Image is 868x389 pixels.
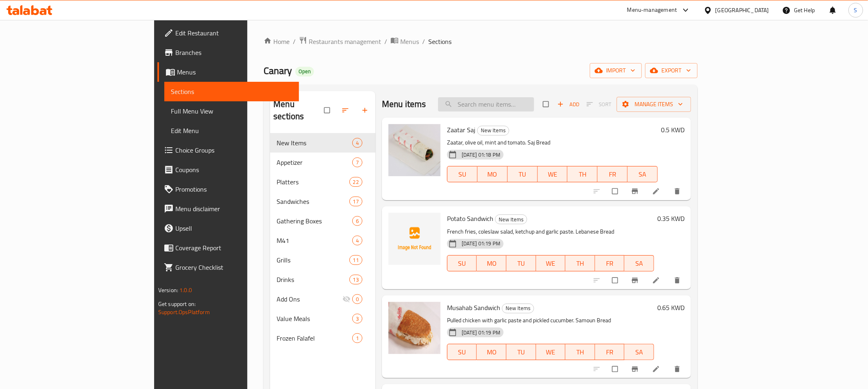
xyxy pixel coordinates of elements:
span: 1 [353,334,362,342]
div: items [349,177,362,187]
span: S [854,6,857,15]
span: Restaurants management [309,37,381,46]
button: SA [624,344,654,360]
span: Coverage Report [175,243,292,253]
span: SA [631,168,654,180]
span: Sandwiches [277,197,349,206]
span: FR [601,168,624,180]
button: Branch-specific-item [626,271,646,289]
div: items [349,255,362,265]
span: [DATE] 01:19 PM [458,240,504,247]
button: TH [565,255,595,271]
span: TU [511,168,534,180]
span: WE [541,168,565,180]
button: FR [598,166,628,182]
span: New Items [495,215,527,224]
a: Menu disclaimer [157,199,299,219]
img: Zaatar Saj [388,124,441,176]
div: Grills11 [270,250,375,270]
button: TU [506,255,536,271]
button: SA [628,166,658,182]
button: Add section [356,101,375,119]
button: TU [506,344,536,360]
span: Musahab Sandwich [447,302,500,314]
span: WE [539,346,563,358]
span: Gathering Boxes [277,216,352,226]
div: New Items [277,138,352,148]
span: SU [451,168,474,180]
span: 11 [350,256,362,264]
div: Gathering Boxes6 [270,211,375,231]
a: Sections [164,82,299,101]
p: Pulled chicken with garlic paste and pickled cucumber. Samoun Bread [447,315,654,326]
div: New Items [502,304,534,313]
button: MO [478,166,508,182]
span: MO [480,258,503,269]
nav: breadcrumb [264,36,698,47]
span: New Items [502,304,534,313]
img: Potato Sandwich [388,213,441,265]
div: Value Meals [277,314,352,323]
button: delete [668,271,688,289]
div: Grills [277,255,349,265]
button: FR [595,255,625,271]
a: Grocery Checklist [157,258,299,277]
span: Add [557,100,579,109]
button: TH [567,166,598,182]
div: Platters22 [270,172,375,192]
span: 13 [350,276,362,284]
span: Upsell [175,223,292,233]
span: Edit Restaurant [175,28,292,38]
button: WE [536,344,566,360]
a: Promotions [157,179,299,199]
span: 6 [353,217,362,225]
button: SU [447,344,477,360]
button: TU [508,166,538,182]
div: items [352,294,362,304]
span: SA [628,346,651,358]
span: M41 [277,236,352,245]
a: Coupons [157,160,299,179]
span: Select section first [581,98,617,111]
a: Full Menu View [164,101,299,121]
span: SU [451,258,473,269]
img: Musahab Sandwich [388,302,441,354]
nav: Menu sections [270,130,375,351]
span: SA [628,258,651,269]
div: items [352,333,362,343]
button: SA [624,255,654,271]
span: Select to update [607,273,624,288]
span: WE [539,258,563,269]
a: Menus [390,36,419,47]
span: TU [510,346,533,358]
span: Potato Sandwich [447,212,493,225]
span: Sort sections [336,101,356,119]
button: SU [447,166,478,182]
button: Branch-specific-item [626,360,646,378]
button: Manage items [617,97,691,112]
div: [GEOGRAPHIC_DATA] [715,6,769,15]
span: SU [451,346,473,358]
span: MO [481,168,504,180]
span: Sections [171,87,292,96]
span: Frozen Falafel [277,333,352,343]
li: / [422,37,425,46]
a: Upsell [157,219,299,238]
span: Full Menu View [171,106,292,116]
span: Appetizer [277,157,352,167]
div: New Items [477,126,509,135]
a: Edit menu item [652,187,662,195]
div: items [352,314,362,323]
span: Drinks [277,275,349,284]
a: Coverage Report [157,238,299,258]
span: TH [571,168,594,180]
div: Add Ons0 [270,289,375,309]
span: TH [569,258,592,269]
a: Edit menu item [652,365,662,373]
a: Restaurants management [299,36,381,47]
span: TH [569,346,592,358]
span: Add Ons [277,294,342,304]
